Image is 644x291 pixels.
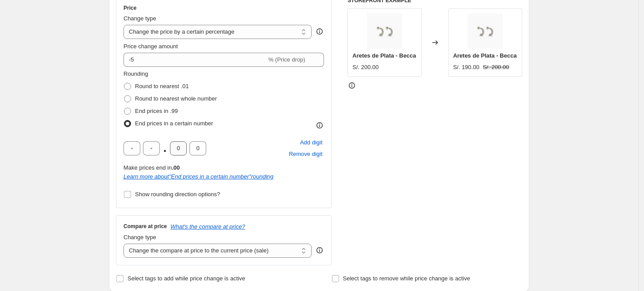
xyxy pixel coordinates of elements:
div: help [315,27,324,36]
img: aretes_de_mujer_plata_fina_becca_001_80x.png [367,13,402,49]
input: -15 [123,53,266,67]
span: Change type [123,15,156,22]
span: S/. 190.00 [453,64,479,70]
span: End prices in a certain number [135,120,213,127]
span: Select tags to remove while price change is active [343,275,470,282]
h3: Compare at price [123,223,167,230]
a: Learn more about"End prices in a certain number"rounding [123,173,274,180]
span: Change type [123,234,156,241]
input: ﹡ [123,141,140,155]
span: % (Price drop) [268,56,305,63]
b: .00 [172,164,180,171]
span: Aretes de Plata - Becca [352,52,416,59]
span: Aretes de Plata - Becca [453,52,517,59]
span: S/. 200.00 [483,64,509,70]
span: S/. 200.00 [352,64,378,70]
span: Remove digit [289,150,323,159]
span: Select tags to add while price change is active [127,275,245,282]
span: Rounding [123,70,148,77]
span: Add digit [300,138,323,147]
span: Make prices end in [123,164,180,171]
div: help [315,246,324,255]
input: ﹡ [189,141,206,155]
input: ﹡ [143,141,160,155]
button: Add placeholder [299,137,324,148]
span: End prices in .99 [135,108,178,114]
span: . [162,141,167,155]
button: Remove placeholder [288,148,324,160]
i: Learn more about " End prices in a certain number " rounding [123,173,274,180]
h3: Price [123,4,136,12]
span: Show rounding direction options? [135,191,220,198]
input: ﹡ [170,141,187,155]
button: What's the compare at price? [170,223,245,230]
span: Price change amount [123,43,178,50]
img: aretes_de_mujer_plata_fina_becca_001_80x.png [467,13,503,49]
span: Round to nearest .01 [135,83,189,89]
span: Round to nearest whole number [135,95,217,102]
